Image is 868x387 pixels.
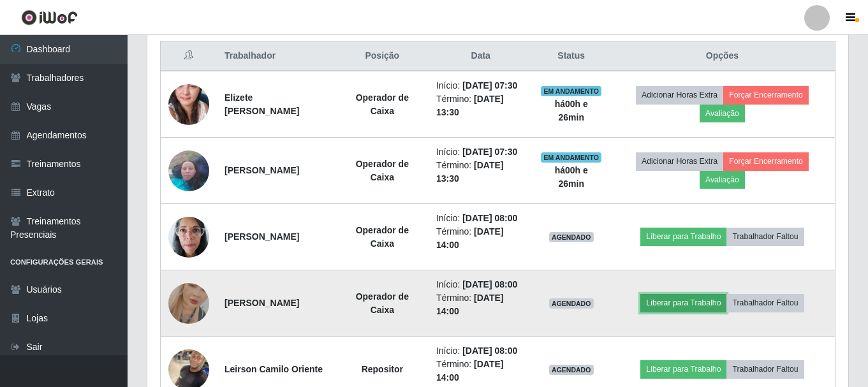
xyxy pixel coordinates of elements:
strong: há 00 h e 26 min [555,165,588,189]
li: Início: [436,145,526,159]
strong: Operador de Caixa [356,291,409,315]
strong: Operador de Caixa [356,92,409,116]
time: [DATE] 07:30 [462,147,517,157]
button: Liberar para Trabalho [640,360,726,378]
button: Adicionar Horas Extra [636,86,723,104]
button: Trabalhador Faltou [726,294,804,312]
span: AGENDADO [549,232,594,242]
strong: [PERSON_NAME] [224,165,299,175]
time: [DATE] 08:00 [462,213,517,223]
span: AGENDADO [549,298,594,309]
img: 1737388336491.jpeg [168,143,209,198]
li: Término: [436,291,526,318]
strong: Leirson Camilo Oriente [224,364,323,374]
li: Término: [436,92,526,119]
button: Forçar Encerramento [723,86,809,104]
strong: Operador de Caixa [356,225,409,249]
img: 1703538078729.jpeg [168,61,209,147]
button: Avaliação [700,105,745,122]
th: Status [533,41,610,71]
button: Liberar para Trabalho [640,228,726,245]
img: 1756495513119.jpeg [168,267,209,340]
li: Início: [436,278,526,291]
time: [DATE] 07:30 [462,80,517,91]
button: Avaliação [700,171,745,189]
time: [DATE] 08:00 [462,279,517,289]
th: Trabalhador [217,41,336,71]
li: Início: [436,79,526,92]
strong: [PERSON_NAME] [224,231,299,242]
li: Início: [436,212,526,225]
strong: Elizete [PERSON_NAME] [224,92,299,116]
strong: há 00 h e 26 min [555,99,588,122]
li: Término: [436,358,526,384]
th: Opções [610,41,835,71]
button: Trabalhador Faltou [726,360,804,378]
li: Término: [436,159,526,186]
th: Posição [336,41,429,71]
th: Data [429,41,533,71]
li: Término: [436,225,526,252]
strong: Repositor [362,364,403,374]
strong: Operador de Caixa [356,159,409,182]
span: AGENDADO [549,365,594,375]
strong: [PERSON_NAME] [224,298,299,308]
span: EM ANDAMENTO [541,152,601,163]
img: 1740495747223.jpeg [168,210,209,264]
button: Liberar para Trabalho [640,294,726,312]
time: [DATE] 08:00 [462,346,517,356]
button: Trabalhador Faltou [726,228,804,245]
button: Forçar Encerramento [723,152,809,170]
button: Adicionar Horas Extra [636,152,723,170]
span: EM ANDAMENTO [541,86,601,96]
img: CoreUI Logo [21,10,78,26]
li: Início: [436,344,526,358]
